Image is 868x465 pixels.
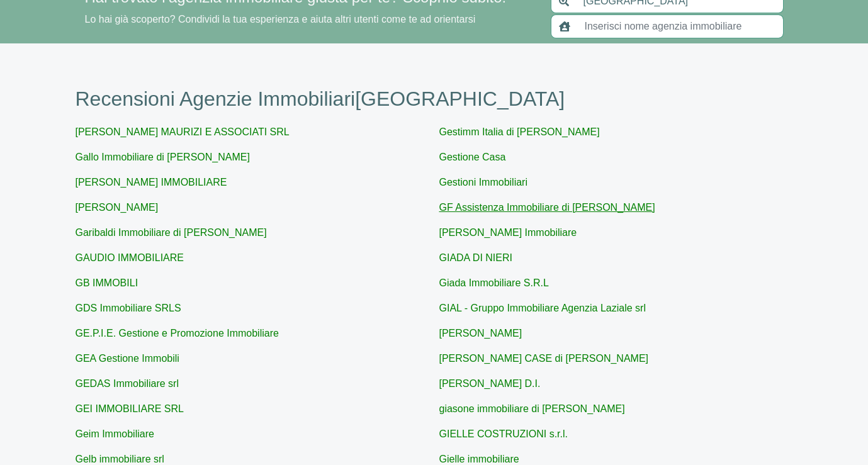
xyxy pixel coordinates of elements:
a: [PERSON_NAME] [439,328,522,339]
a: Gelb immobiliare srl [76,454,164,464]
a: GE.P.I.E. Gestione e Promozione Immobiliare [76,328,279,339]
a: Giada Immobiliare S.R.L [439,277,549,288]
a: GIADA DI NIERI [439,252,512,263]
a: GDS Immobiliare SRLS [76,303,181,313]
a: Garibaldi Immobiliare di [PERSON_NAME] [76,227,267,238]
a: GF Assistenza Immobiliare di [PERSON_NAME] [439,202,655,213]
a: Gestioni Immobiliari [439,177,527,188]
h1: Recensioni Agenzie Immobiliari [GEOGRAPHIC_DATA] [76,87,793,111]
a: GEA Gestione Immobili [76,353,179,364]
a: [PERSON_NAME] MAURIZI E ASSOCIATI SRL [76,126,290,137]
p: Lo hai già scoperto? Condividi la tua esperienza e aiuta altri utenti come te ad orientarsi [85,12,536,27]
a: [PERSON_NAME] Immobiliare [439,227,577,238]
a: giasone immobiliare di [PERSON_NAME] [439,403,625,414]
a: GIELLE COSTRUZIONI s.r.l. [439,429,568,439]
a: Gestimm Italia di [PERSON_NAME] [439,126,600,137]
a: [PERSON_NAME] IMMOBILIARE [76,177,227,188]
a: GIAL - Gruppo Immobiliare Agenzia Laziale srl [439,303,646,313]
a: GEDAS Immobiliare srl [76,378,179,389]
a: [PERSON_NAME] D.I. [439,378,541,389]
a: Gallo Immobiliare di [PERSON_NAME] [76,152,250,162]
a: [PERSON_NAME] CASE di [PERSON_NAME] [439,353,649,364]
a: GAUDIO IMMOBILIARE [76,252,184,263]
a: [PERSON_NAME] [76,202,159,213]
a: Geim Immobiliare [76,429,154,439]
a: GEI IMMOBILIARE SRL [76,403,184,414]
a: Gielle immobiliare [439,454,519,464]
a: GB IMMOBILI [76,277,138,288]
input: Inserisci nome agenzia immobiliare [577,14,784,38]
a: Gestione Casa [439,152,506,162]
